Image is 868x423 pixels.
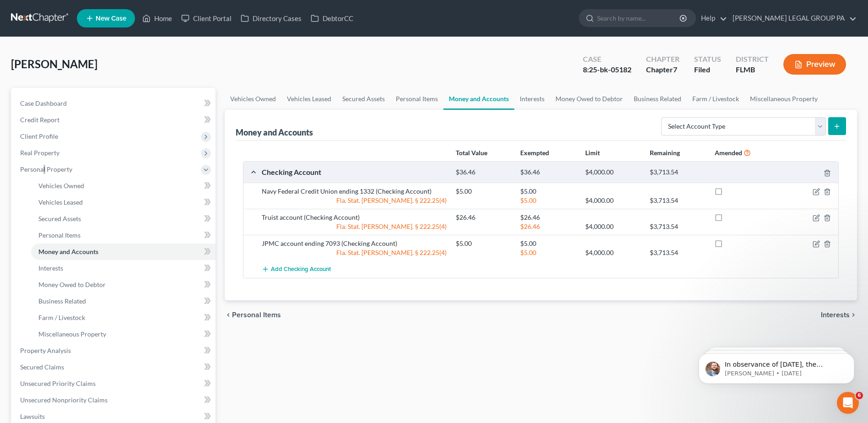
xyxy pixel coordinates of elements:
a: Directory Cases [236,10,306,27]
button: Preview [783,54,846,75]
div: $5.00 [516,239,580,248]
a: Vehicles Owned [225,88,281,110]
strong: Limit [585,149,600,157]
span: Real Property [20,149,59,157]
a: Unsecured Priority Claims [13,375,216,392]
div: Filed [694,65,721,75]
a: Personal Items [390,88,443,110]
i: chevron_right [850,311,857,319]
div: $5.00 [516,187,580,196]
a: Client Portal [177,10,236,27]
div: JPMC account ending 7093 (Checking Account) [257,239,451,248]
strong: Total Value [456,149,487,157]
span: Credit Report [20,116,59,124]
a: Money and Accounts [31,244,216,260]
span: Secured Claims [20,363,64,371]
span: Unsecured Priority Claims [20,380,96,387]
button: Add Checking Account [262,261,331,278]
span: Secured Assets [38,215,81,222]
div: 8:25-bk-05182 [583,65,631,75]
span: Case Dashboard [20,99,67,107]
a: Miscellaneous Property [31,326,216,342]
span: Lawsuits [20,412,45,420]
a: [PERSON_NAME] LEGAL GROUP PA [728,10,857,27]
span: [PERSON_NAME] [11,57,97,70]
a: Money and Accounts [443,88,514,110]
div: Chapter [646,65,679,75]
div: $5.00 [516,196,580,205]
div: $3,713.54 [645,222,710,231]
div: Status [694,54,721,65]
span: New Case [96,15,126,22]
span: Client Profile [20,132,58,140]
div: $36.46 [451,168,516,177]
a: DebtorCC [306,10,358,27]
span: 7 [673,65,677,74]
div: Fla. Stat. [PERSON_NAME]. § 222.25(4) [257,196,451,205]
a: Unsecured Nonpriority Claims [13,392,216,408]
a: Secured Assets [337,88,390,110]
a: Property Analysis [13,342,216,359]
a: Interests [31,260,216,277]
a: Interests [514,88,550,110]
a: Farm / Livestock [31,309,216,326]
div: $3,713.54 [645,248,710,257]
a: Miscellaneous Property [744,88,823,110]
div: $3,713.54 [645,196,710,205]
div: $26.46 [516,222,580,231]
span: Money Owed to Debtor [38,281,106,288]
div: $4,000.00 [581,248,645,257]
iframe: Intercom live chat [837,392,859,414]
span: Personal Items [38,231,81,239]
iframe: Intercom notifications message [685,334,868,398]
div: $5.00 [451,187,516,196]
div: $5.00 [451,239,516,248]
span: Unsecured Nonpriority Claims [20,396,108,404]
a: Money Owed to Debtor [31,277,216,293]
div: Case [583,54,631,65]
div: $4,000.00 [581,222,645,231]
div: Truist account (Checking Account) [257,213,451,222]
div: Navy Federal Credit Union ending 1332 (Checking Account) [257,187,451,196]
div: Money and Accounts [236,127,313,138]
a: Secured Assets [31,211,216,227]
div: $4,000.00 [581,196,645,205]
div: Fla. Stat. [PERSON_NAME]. § 222.25(4) [257,248,451,257]
i: chevron_left [225,311,232,319]
a: Business Related [31,293,216,309]
span: 6 [856,392,863,399]
div: District [736,54,769,65]
span: Business Related [38,297,86,305]
a: Business Related [628,88,687,110]
a: Personal Items [31,227,216,244]
strong: Exempted [520,149,549,157]
span: Miscellaneous Property [38,330,106,338]
a: Vehicles Owned [31,178,216,194]
a: Vehicles Leased [281,88,337,110]
div: $5.00 [516,248,580,257]
span: Property Analysis [20,347,71,354]
span: Vehicles Leased [38,198,83,206]
div: $36.46 [516,168,580,177]
a: Case Dashboard [13,95,216,112]
a: Vehicles Leased [31,194,216,211]
a: Secured Claims [13,359,216,375]
span: Add Checking Account [271,266,331,273]
div: Checking Account [257,167,451,177]
div: FLMB [736,65,769,75]
span: Interests [38,264,63,272]
span: Interests [821,311,850,319]
a: Help [696,10,727,27]
a: Credit Report [13,112,216,128]
button: chevron_left Personal Items [225,311,281,319]
div: Chapter [646,54,679,65]
div: $26.46 [516,213,580,222]
div: $4,000.00 [581,168,645,177]
span: Farm / Livestock [38,314,85,321]
div: $26.46 [451,213,516,222]
a: Home [138,10,177,27]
